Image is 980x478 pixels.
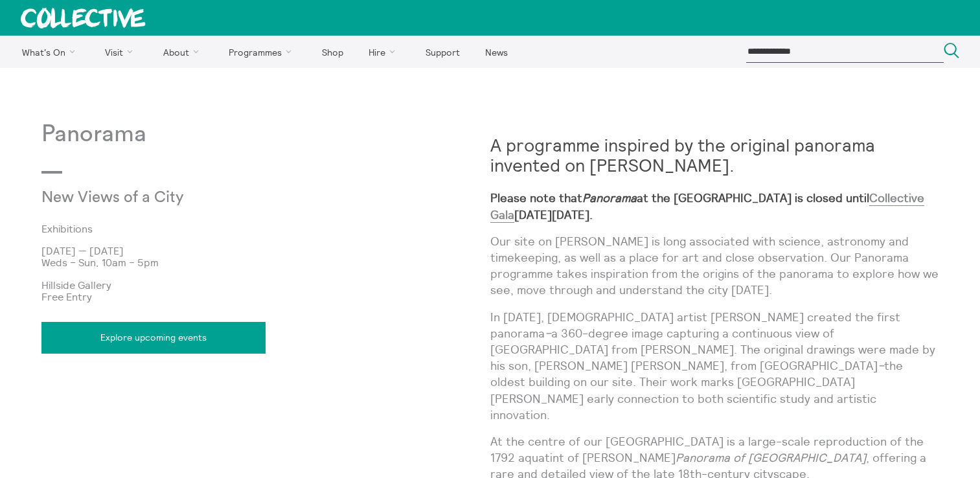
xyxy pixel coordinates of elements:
a: What's On [10,36,91,68]
p: [DATE] — [DATE] [41,245,490,256]
p: Free Entry [41,291,490,302]
a: Support [414,36,471,68]
a: News [473,36,519,68]
a: Visit [94,36,150,68]
p: In [DATE], [DEMOGRAPHIC_DATA] artist [PERSON_NAME] created the first panorama a 360-degree image ... [490,309,939,423]
em: – [545,326,551,341]
a: Programmes [218,36,308,68]
p: Hillside Gallery [41,279,490,291]
p: New Views of a City [41,189,341,207]
em: Panorama of [GEOGRAPHIC_DATA] [676,450,866,465]
a: Collective Gala [490,190,924,222]
em: Panorama [582,190,637,205]
strong: Please note that at the [GEOGRAPHIC_DATA] is closed until [DATE][DATE]. [490,190,924,222]
a: Explore upcoming events [41,322,266,353]
p: Weds – Sun, 10am – 5pm [41,256,490,268]
p: Our site on [PERSON_NAME] is long associated with science, astronomy and timekeeping, as well as ... [490,233,939,299]
a: Shop [310,36,354,68]
a: Exhibitions [41,223,470,234]
strong: A programme inspired by the original panorama invented on [PERSON_NAME]. [490,134,875,176]
em: – [878,358,884,373]
a: About [152,36,215,68]
a: Hire [358,36,412,68]
p: Panorama [41,121,490,148]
